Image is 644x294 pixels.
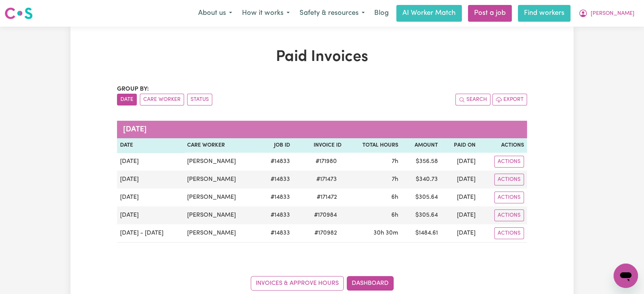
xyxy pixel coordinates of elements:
td: # 14833 [258,153,293,171]
span: 30 hours 30 minutes [373,230,398,236]
button: My Account [574,5,639,21]
iframe: Button to launch messaging window [614,264,638,288]
td: # 14833 [258,224,293,243]
span: 6 hours [391,212,398,218]
button: Actions [494,156,524,168]
td: [PERSON_NAME] [184,224,258,243]
button: sort invoices by date [117,94,137,105]
th: Invoice ID [293,138,344,153]
span: 7 hours [392,176,398,182]
span: # 171472 [312,193,341,202]
td: # 14833 [258,171,293,189]
span: # 170982 [310,228,341,238]
a: Invoices & Approve Hours [251,276,344,291]
button: sort invoices by care worker [140,94,184,105]
button: sort invoices by paid status [187,94,212,105]
span: # 171980 [311,157,341,166]
span: # 170984 [309,211,341,220]
a: Find workers [518,5,570,22]
span: Group by: [117,86,149,92]
button: Actions [494,209,524,221]
a: Careseekers logo [5,5,33,22]
td: [DATE] [117,153,184,171]
td: [PERSON_NAME] [184,189,258,206]
a: Post a job [468,5,512,22]
span: # 171473 [312,175,341,184]
th: Date [117,138,184,153]
span: 7 hours [392,158,398,165]
a: Blog [370,5,393,22]
td: [PERSON_NAME] [184,171,258,189]
th: Actions [479,138,527,153]
button: Safety & resources [295,5,370,21]
button: About us [193,5,237,21]
td: $ 1484.61 [401,224,441,243]
td: $ 305.64 [401,206,441,224]
button: Actions [494,174,524,185]
td: [DATE] [117,206,184,224]
th: Total Hours [344,138,401,153]
button: How it works [237,5,295,21]
caption: [DATE] [117,121,527,138]
td: [DATE] [441,189,479,206]
a: Dashboard [347,276,394,291]
td: # 14833 [258,206,293,224]
button: Export [492,94,527,105]
th: Care Worker [184,138,258,153]
td: $ 340.73 [401,171,441,189]
td: [DATE] [117,189,184,206]
th: Job ID [258,138,293,153]
td: [PERSON_NAME] [184,153,258,171]
td: # 14833 [258,189,293,206]
td: [DATE] [117,171,184,189]
td: [DATE] [441,171,479,189]
td: $ 305.64 [401,189,441,206]
td: [PERSON_NAME] [184,206,258,224]
td: [DATE] [441,153,479,171]
th: Amount [401,138,441,153]
a: AI Worker Match [396,5,462,22]
span: 6 hours [391,194,398,200]
button: Actions [494,192,524,203]
img: Careseekers logo [5,6,33,20]
span: [PERSON_NAME] [591,10,634,18]
button: Actions [494,227,524,239]
td: $ 356.58 [401,153,441,171]
td: [DATE] - [DATE] [117,224,184,243]
th: Paid On [441,138,479,153]
button: Search [455,94,490,105]
h1: Paid Invoices [117,48,527,66]
td: [DATE] [441,224,479,243]
td: [DATE] [441,206,479,224]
